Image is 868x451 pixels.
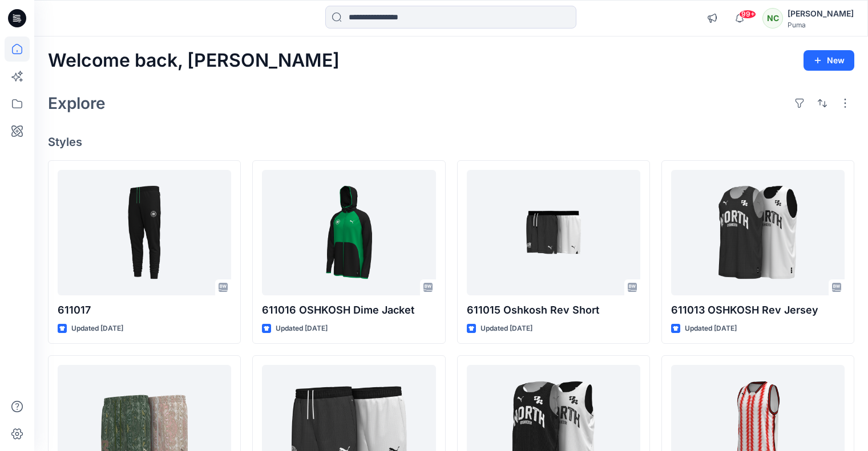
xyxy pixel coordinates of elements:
[262,170,435,295] a: 611016 OSHKOSH Dime Jacket
[467,170,640,295] a: 611015 Oshkosh Rev Short
[262,302,435,318] p: 611016 OSHKOSH Dime Jacket
[58,170,231,295] a: 611017
[804,50,854,71] button: New
[671,170,845,295] a: 611013 OSHKOSH Rev Jersey
[788,21,854,29] div: Puma
[48,94,106,112] h2: Explore
[762,8,783,29] div: NC
[788,7,854,21] div: [PERSON_NAME]
[48,50,340,71] h2: Welcome back, [PERSON_NAME]
[467,302,640,318] p: 611015 Oshkosh Rev Short
[739,10,756,19] span: 99+
[685,323,737,335] p: Updated [DATE]
[481,323,532,335] p: Updated [DATE]
[48,135,854,149] h4: Styles
[58,302,231,318] p: 611017
[276,323,328,335] p: Updated [DATE]
[671,302,845,318] p: 611013 OSHKOSH Rev Jersey
[71,323,123,335] p: Updated [DATE]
